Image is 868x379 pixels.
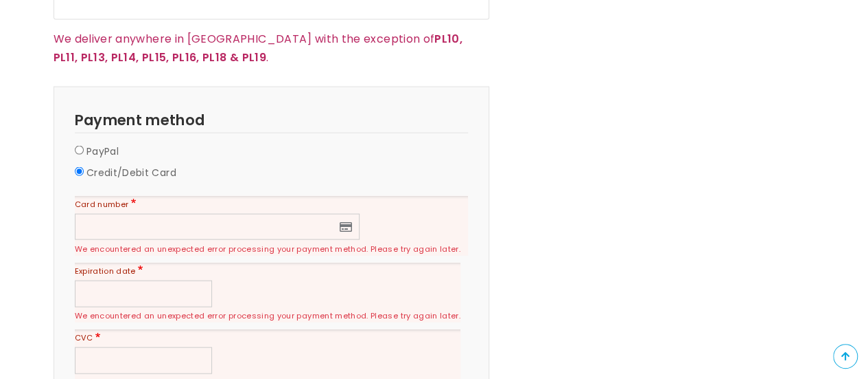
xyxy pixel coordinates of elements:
[54,30,489,67] p: We deliver anywhere in [GEOGRAPHIC_DATA] with the exception of .
[82,288,204,300] iframe: Secure expiration date input frame
[75,243,468,256] div: We encountered an unexpected error processing your payment method. Please try again later.
[75,110,205,130] span: Payment method
[75,310,461,323] div: We encountered an unexpected error processing your payment method. Please try again later.
[86,165,176,182] label: Credit/Debit Card
[82,355,204,367] iframe: Secure CVC input frame
[86,144,119,160] label: PayPal
[75,265,145,278] label: Expiration date
[75,198,139,211] label: Card number
[82,221,352,233] iframe: Secure card number input frame
[75,332,103,345] label: CVC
